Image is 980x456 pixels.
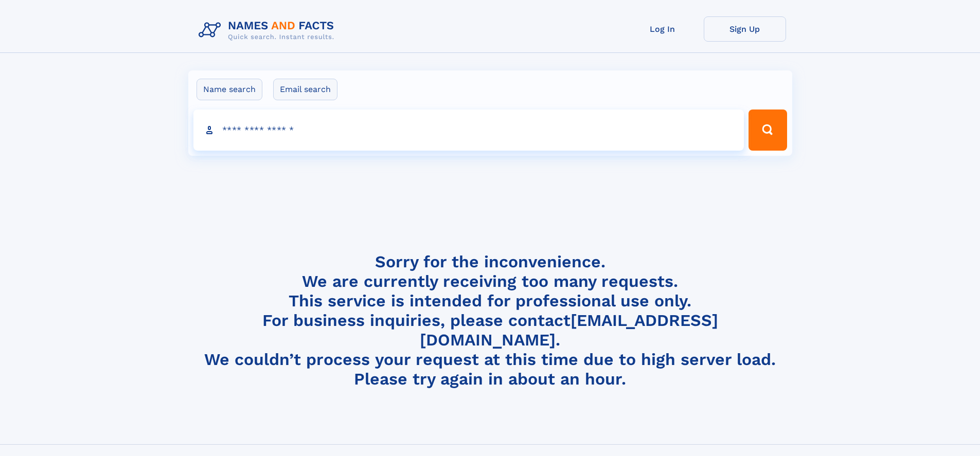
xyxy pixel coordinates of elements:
[273,79,337,100] label: Email search
[420,311,718,350] a: [EMAIL_ADDRESS][DOMAIN_NAME]
[621,16,704,42] a: Log In
[193,110,744,151] input: search input
[197,79,262,100] label: Name search
[194,252,786,389] h4: Sorry for the inconvenience. We are currently receiving too many requests. This service is intend...
[704,16,786,42] a: Sign Up
[749,110,787,151] button: Search Button
[194,16,343,44] img: Logo Names and Facts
